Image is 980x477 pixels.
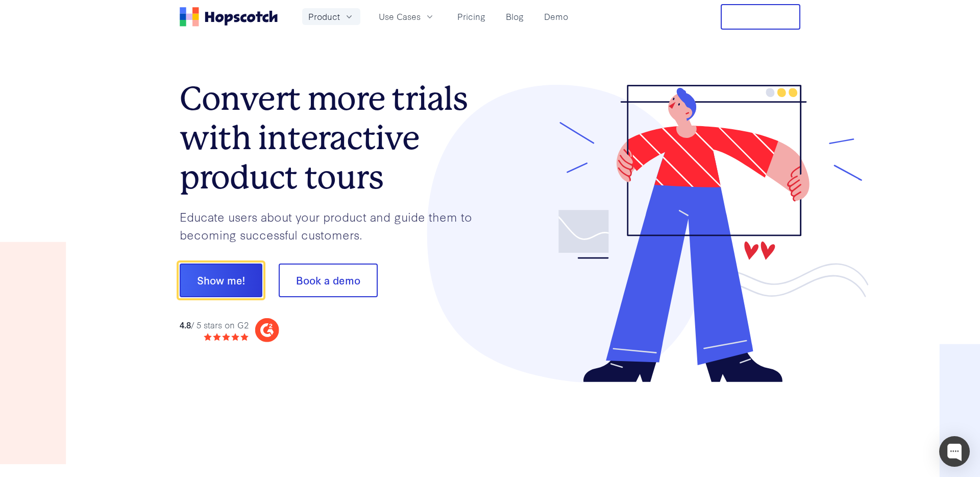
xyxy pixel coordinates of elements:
[308,10,340,23] span: Product
[540,8,572,25] a: Demo
[279,264,378,297] button: Book a demo
[180,319,191,330] strong: 4.8
[302,8,360,25] button: Product
[721,4,800,30] button: Free Trial
[180,7,278,27] a: Home
[453,8,489,25] a: Pricing
[379,10,421,23] span: Use Cases
[180,319,249,331] div: / 5 stars on G2
[180,79,490,197] h1: Convert more trials with interactive product tours
[180,264,262,297] button: Show me!
[373,8,441,25] button: Use Cases
[180,208,490,243] p: Educate users about your product and guide them to becoming successful customers.
[502,8,528,25] a: Blog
